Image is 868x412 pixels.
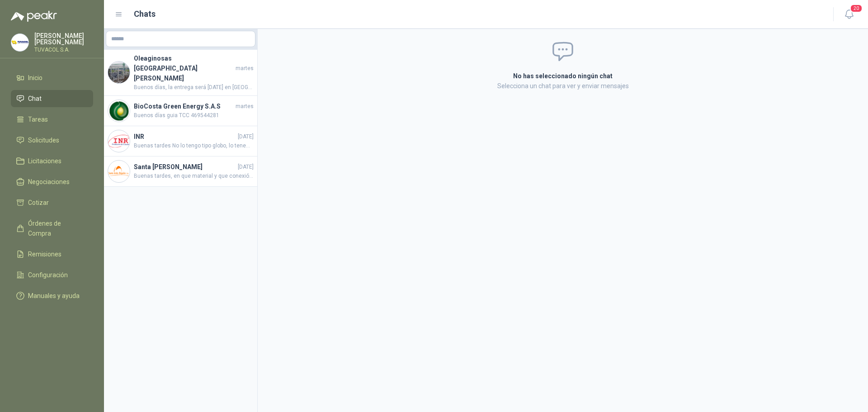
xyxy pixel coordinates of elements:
span: Solicitudes [28,135,59,145]
a: Configuración [11,266,93,284]
img: Company Logo [108,100,130,122]
span: Buenas tardes No lo tengo tipo globo, lo tenemos tipo compuerta. Quedamos atentos a su confirmación [134,142,254,150]
span: martes [236,64,254,73]
span: Remisiones [28,249,61,259]
span: Manuales y ayuda [28,291,80,301]
h4: Santa [PERSON_NAME] [134,162,236,172]
a: Tareas [11,111,93,128]
img: Company Logo [108,62,130,83]
span: Órdenes de Compra [28,218,85,238]
img: Company Logo [108,130,130,152]
span: Tareas [28,114,48,124]
a: Remisiones [11,246,93,263]
a: Licitaciones [11,152,93,170]
span: Licitaciones [28,156,61,166]
a: Cotizar [11,194,93,211]
span: 20 [850,4,863,13]
h4: BioCosta Green Energy S.A.S [134,101,234,111]
img: Logo peakr [11,11,57,22]
span: Chat [28,94,42,104]
a: Company LogoBioCosta Green Energy S.A.SmartesBuenos días guia TCC 469544281 [104,96,257,126]
span: Buenos días, la entrega será [DATE] en [GEOGRAPHIC_DATA] [134,83,254,92]
h4: Oleaginosas [GEOGRAPHIC_DATA][PERSON_NAME] [134,53,234,83]
a: Company LogoSanta [PERSON_NAME][DATE]Buenas tardes, en que material y que conexión? [104,156,257,187]
a: Órdenes de Compra [11,215,93,242]
span: Configuración [28,270,68,280]
span: [DATE] [238,133,254,141]
button: 20 [841,6,857,23]
a: Company LogoOleaginosas [GEOGRAPHIC_DATA][PERSON_NAME]martesBuenos días, la entrega será [DATE] e... [104,50,257,96]
h1: Chats [134,8,156,20]
a: Solicitudes [11,132,93,149]
h2: No has seleccionado ningún chat [405,71,721,81]
span: Buenas tardes, en que material y que conexión? [134,172,254,180]
img: Company Logo [108,161,130,182]
a: Negociaciones [11,173,93,190]
span: Cotizar [28,198,49,208]
span: Negociaciones [28,177,70,187]
a: Company LogoINR[DATE]Buenas tardes No lo tengo tipo globo, lo tenemos tipo compuerta. Quedamos at... [104,126,257,156]
img: Company Logo [11,34,28,51]
span: Buenos días guia TCC 469544281 [134,111,254,120]
p: [PERSON_NAME] [PERSON_NAME] [34,33,93,45]
span: Inicio [28,73,42,83]
a: Chat [11,90,93,107]
p: TUVACOL S.A. [34,47,93,52]
a: Manuales y ayuda [11,287,93,304]
h4: INR [134,132,236,142]
p: Selecciona un chat para ver y enviar mensajes [405,81,721,91]
span: martes [236,102,254,111]
span: [DATE] [238,163,254,171]
a: Inicio [11,69,93,86]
